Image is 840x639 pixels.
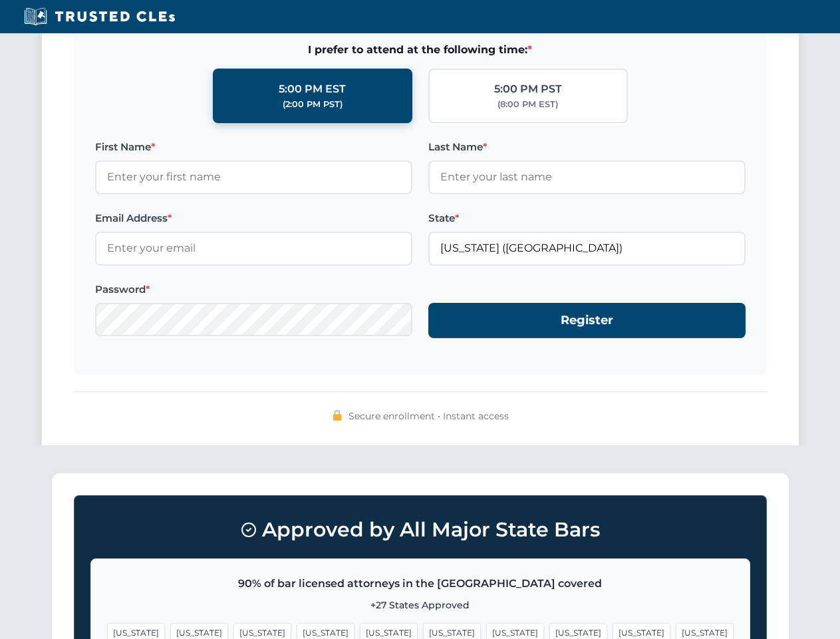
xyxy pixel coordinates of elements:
[95,282,412,298] label: Password
[107,575,734,592] p: 90% of bar licensed attorneys in the [GEOGRAPHIC_DATA] covered
[428,232,746,265] input: Florida (FL)
[428,210,746,226] label: State
[107,598,734,612] p: +27 States Approved
[95,139,412,155] label: First Name
[95,41,746,59] span: I prefer to attend at the following time:
[90,512,750,548] h3: Approved by All Major State Bars
[279,81,346,98] div: 5:00 PM EST
[428,139,746,155] label: Last Name
[20,7,179,27] img: Trusted CLEs
[95,232,412,265] input: Enter your email
[349,409,509,423] span: Secure enrollment • Instant access
[494,81,562,98] div: 5:00 PM PST
[332,410,343,421] img: 🔒
[428,160,746,194] input: Enter your last name
[95,160,412,194] input: Enter your first name
[497,98,558,111] div: (8:00 PM EST)
[283,98,343,111] div: (2:00 PM PST)
[428,303,746,338] button: Register
[95,210,412,226] label: Email Address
